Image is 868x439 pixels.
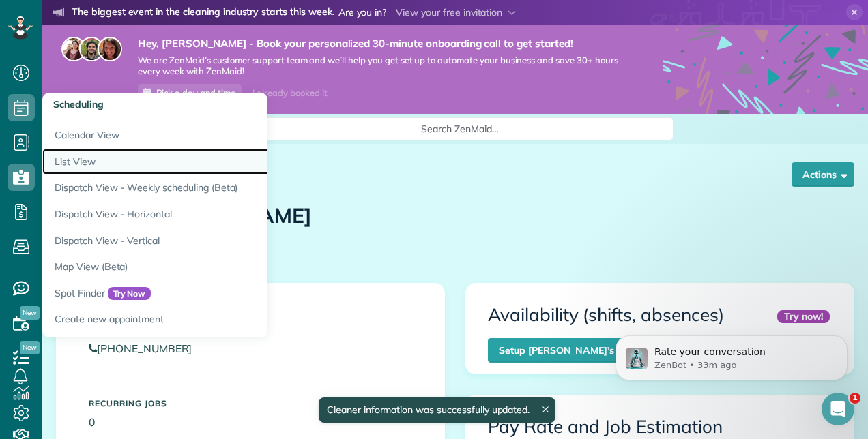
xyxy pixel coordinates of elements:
[244,85,335,102] div: I already booked it
[89,399,412,408] h5: Recurring Jobs
[89,414,412,430] p: 0
[488,305,724,325] h3: Availability (shifts, absences)
[108,287,151,301] span: Try Now
[42,306,384,337] a: Create new appointment
[98,37,122,61] img: michelle-19f622bdf1676172e81f8f8fba1fb50e276960ebfe0243fe18214015130c80e4.jpg
[792,162,854,187] button: Actions
[138,55,622,78] span: We are ZenMaid’s customer support team and we’ll help you get set up to automate your business an...
[79,37,104,61] img: jorge-587dff0eeaa6aab1f244e6dc62b8924c3b6ad411094392a53c71c6c4a576187d.jpg
[319,397,555,423] div: Cleaner information was successfully updated.
[42,254,384,280] a: Map View (Beta)
[20,341,40,354] span: New
[488,338,680,363] a: Setup [PERSON_NAME]’s availability
[61,37,86,61] img: maria-72a9807cf96188c08ef61303f053569d2e2a8a1cde33d635c8a3ac13582a053d.jpg
[488,417,832,437] h3: Pay Rate and Job Estimation
[138,37,622,50] strong: Hey, [PERSON_NAME] - Book your personalized 30-minute onboarding call to get started!
[72,5,334,20] strong: The biggest event in the cleaning industry starts this week.
[20,306,40,320] span: New
[156,87,235,98] span: Pick a day and time
[42,228,384,254] a: Dispatch View - Vertical
[822,393,854,425] iframe: Intercom live chat
[53,23,600,41] li: The world’s leading virtual event for cleaning business owners.
[42,280,384,307] a: Spot FinderTry Now
[138,84,242,102] a: Pick a day and time
[338,5,387,20] span: Are you in?
[42,117,384,149] a: Calendar View
[595,307,868,402] iframe: Intercom notifications message
[850,393,860,404] span: 1
[42,149,384,175] a: List View
[42,201,384,228] a: Dispatch View - Horizontal
[89,341,412,357] a: [PHONE_NUMBER]
[42,175,384,201] a: Dispatch View - Weekly scheduling (Beta)
[53,98,104,110] span: Scheduling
